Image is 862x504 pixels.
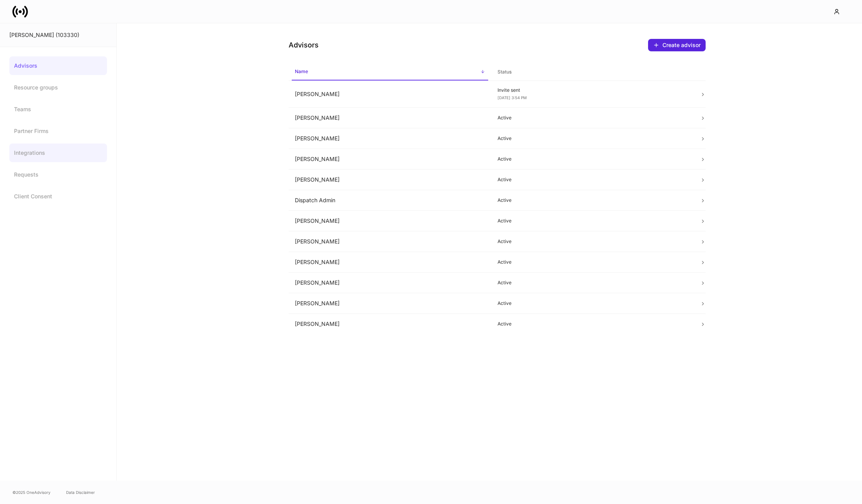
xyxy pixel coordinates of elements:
td: [PERSON_NAME] [289,149,491,170]
a: Teams [9,100,107,119]
span: [DATE] 3:54 PM [498,95,527,100]
p: Active [498,300,688,306]
p: Active [498,197,688,203]
a: Client Consent [9,187,107,206]
td: [PERSON_NAME] [289,81,491,108]
span: Status [494,64,691,80]
p: Active [498,238,688,245]
h6: Status [498,68,512,75]
a: Resource groups [9,78,107,97]
td: Dispatch Admin [289,190,491,211]
td: [PERSON_NAME] [289,128,491,149]
td: [PERSON_NAME] [289,293,491,314]
a: Partner Firms [9,122,107,140]
a: Requests [9,165,107,184]
p: Active [498,259,688,265]
span: Name [292,64,488,80]
p: Active [498,177,688,183]
p: Active [498,135,688,142]
td: [PERSON_NAME] [289,170,491,190]
td: [PERSON_NAME] [289,252,491,273]
p: Active [498,218,688,224]
p: Active [498,115,688,121]
a: Integrations [9,143,107,162]
p: Invite sent [498,87,688,93]
span: © 2025 OneAdvisory [12,489,51,495]
td: [PERSON_NAME] [289,108,491,128]
td: [PERSON_NAME] [289,211,491,231]
h6: Name [295,68,308,75]
button: Create advisor [648,39,706,51]
td: [PERSON_NAME] [289,314,491,334]
div: [PERSON_NAME] (103330) [9,31,107,39]
td: [PERSON_NAME] [289,231,491,252]
div: Create advisor [662,41,701,49]
a: Advisors [9,56,107,75]
a: Data Disclaimer [66,489,95,495]
h4: Advisors [289,40,319,50]
p: Active [498,280,688,286]
p: Active [498,156,688,162]
td: [PERSON_NAME] [289,273,491,293]
p: Active [498,321,688,327]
